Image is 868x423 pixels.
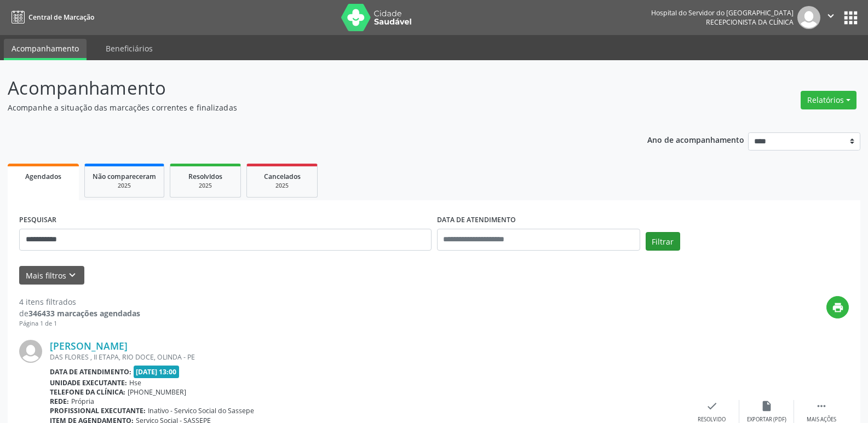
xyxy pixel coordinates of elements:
[815,400,827,412] i: 
[28,308,140,318] strong: 346433 marcações agendadas
[178,182,233,190] div: 2025
[706,400,718,412] i: check
[66,269,78,281] i: keyboard_arrow_down
[651,8,794,18] div: Hospital do Servidor do [GEOGRAPHIC_DATA]
[706,18,794,27] span: Recepcionista da clínica
[19,308,140,319] div: de
[19,266,84,285] button: Mais filtroskeyboard_arrow_down
[841,8,860,27] button: apps
[148,406,254,415] span: Inativo - Servico Social do Sassepe
[50,352,685,362] div: DAS FLORES , II ETAPA, RIO DOCE, OLINDA - PE
[93,182,156,190] div: 2025
[71,397,94,406] span: Própria
[832,302,844,314] i: print
[50,397,69,406] b: Rede:
[826,296,849,318] button: print
[647,132,744,146] p: Ano de acompanhamento
[8,74,605,102] p: Acompanhamento
[19,319,140,328] div: Página 1 de 1
[128,387,186,397] span: [PHONE_NUMBER]
[93,172,156,181] span: Não compareceram
[8,102,605,113] p: Acompanhe a situação das marcações correntes e finalizadas
[8,8,94,26] a: Central de Marcação
[50,387,125,397] b: Telefone da clínica:
[188,172,222,181] span: Resolvidos
[50,367,131,376] b: Data de atendimento:
[19,340,42,363] img: img
[25,172,61,181] span: Agendados
[264,172,301,181] span: Cancelados
[19,212,56,229] label: PESQUISAR
[50,340,128,352] a: [PERSON_NAME]
[28,13,94,22] span: Central de Marcação
[50,378,127,387] b: Unidade executante:
[825,10,837,22] i: 
[129,378,141,387] span: Hse
[801,91,856,109] button: Relatórios
[98,39,160,58] a: Beneficiários
[437,212,516,229] label: DATA DE ATENDIMENTO
[646,232,680,251] button: Filtrar
[820,6,841,29] button: 
[19,296,140,308] div: 4 itens filtrados
[797,6,820,29] img: img
[134,366,180,378] span: [DATE] 13:00
[4,39,87,60] a: Acompanhamento
[50,406,146,415] b: Profissional executante:
[255,182,309,190] div: 2025
[761,400,773,412] i: insert_drive_file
